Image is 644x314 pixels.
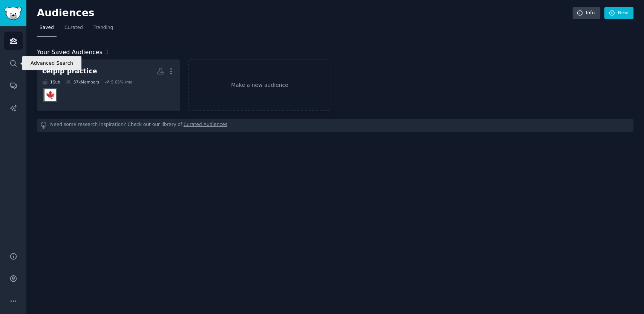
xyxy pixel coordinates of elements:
img: canadaexpressentry [44,89,56,101]
span: Curated [64,24,83,31]
h2: Audiences [37,7,572,19]
a: Curated [62,22,86,37]
div: 1 Sub [42,79,60,85]
div: 5.65 % /mo [111,79,132,85]
span: Trending [94,24,113,31]
div: celpip practice [42,67,97,76]
span: 1 [105,49,109,56]
div: Need some research inspiration? Check out our library of [37,119,633,132]
span: Your Saved Audiences [37,48,103,57]
div: 37k Members [66,79,99,85]
a: Make a new audience [188,59,331,111]
a: Saved [37,22,57,37]
a: Trending [91,22,116,37]
span: Saved [40,24,54,31]
a: Info [572,7,600,20]
a: New [604,7,633,20]
img: GummySearch logo [5,7,22,20]
a: Curated Audiences [184,121,227,129]
a: celpip practice1Sub37kMembers5.65% /mocanadaexpressentry [37,59,180,111]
